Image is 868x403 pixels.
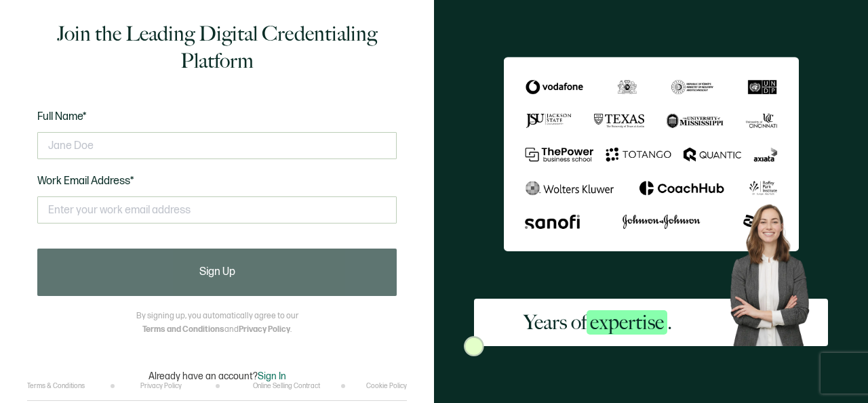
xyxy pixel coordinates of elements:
[140,382,182,390] a: Privacy Policy
[142,324,224,335] a: Terms and Conditions
[37,20,397,75] h1: Join the Leading Digital Credentialing Platform
[37,196,397,224] input: Enter your work email address
[504,57,799,251] img: Sertifier Signup - Years of <span class="strong-h">expertise</span>.
[37,249,397,296] button: Sign Up
[366,382,407,390] a: Cookie Policy
[149,370,286,382] p: Already have an account?
[258,370,286,382] span: Sign In
[37,132,397,159] input: Jane Doe
[587,310,667,335] span: expertise
[37,175,134,188] span: Work Email Address*
[136,310,298,337] p: By signing up, you automatically agree to our and .
[37,110,87,123] span: Full Name*
[239,324,290,335] a: Privacy Policy
[464,336,484,356] img: Sertifier Signup
[253,382,320,390] a: Online Selling Contract
[722,197,828,346] img: Sertifier Signup - Years of <span class="strong-h">expertise</span>. Hero
[199,267,235,278] span: Sign Up
[27,382,85,390] a: Terms & Conditions
[524,309,672,336] h2: Years of .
